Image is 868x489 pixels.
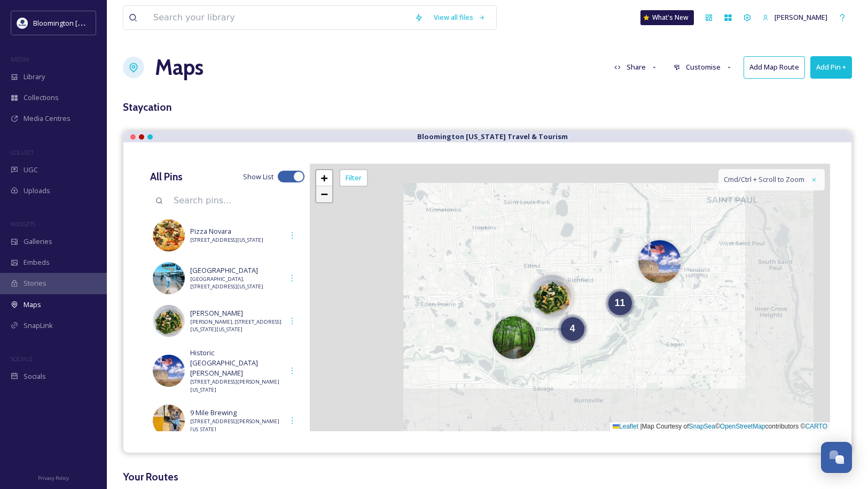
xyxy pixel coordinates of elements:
[190,226,283,236] span: Pizza Novara
[123,469,852,485] h3: Your Routes
[24,300,41,310] span: Maps
[570,323,575,334] span: 4
[190,276,283,291] span: [GEOGRAPHIC_DATA], [STREET_ADDRESS][US_STATE]
[148,6,409,29] input: Search your library
[24,278,46,288] span: Stories
[190,348,283,379] span: Historic [GEOGRAPHIC_DATA][PERSON_NAME]
[775,12,827,22] span: [PERSON_NAME]
[243,172,273,182] span: Show List
[339,169,368,187] div: Filter
[805,423,827,430] a: CARTO
[24,93,59,103] span: Collections
[123,100,171,115] h3: Staycation
[24,186,50,196] span: Uploads
[24,165,38,175] span: UGC
[689,423,715,430] a: SnapSea
[24,371,46,381] span: Socials
[153,355,185,387] img: a7fc8c87-6acc-4b7c-91de-1b14e73f384f.jpg
[153,262,185,294] img: 8523b3c4-26d6-40eb-83d8-f88e7d690aa3.jpg
[150,169,183,185] h3: All Pins
[821,442,852,473] button: Open Chat
[190,308,283,318] span: [PERSON_NAME]
[810,56,852,78] button: Add Pin +
[153,219,185,251] img: d5f8695c-e9e0-4b62-bd9e-84ec7353117a.jpg
[640,423,642,430] span: |
[190,318,283,334] span: [PERSON_NAME], [STREET_ADDRESS][US_STATE][US_STATE]
[11,355,32,363] span: SOCIALS
[190,378,283,394] span: [STREET_ADDRESS][PERSON_NAME][US_STATE]
[316,170,332,186] a: Zoom in
[153,404,185,437] img: 6826c062-3975-4000-beb7-e035266c2fe6.jpg
[38,471,69,484] a: Privacy Policy
[190,418,283,433] span: [STREET_ADDRESS][PERSON_NAME][US_STATE]
[190,236,283,244] span: [STREET_ADDRESS][US_STATE]
[615,297,625,308] span: 11
[640,10,694,25] a: What's New
[38,475,69,482] span: Privacy Policy
[24,72,45,82] span: Library
[168,189,304,212] input: Search pins...
[11,148,34,156] span: COLLECT
[757,7,833,28] a: [PERSON_NAME]
[320,171,327,185] span: +
[33,18,167,28] span: Bloomington [US_STATE] Travel & Tourism
[608,292,632,315] div: 11
[24,320,53,331] span: SnapLink
[24,236,52,247] span: Galleries
[744,56,805,78] button: Add Map Route
[153,305,185,337] img: f88a785e-f5dd-417f-9395-a13836d3309a.jpg
[720,423,765,430] a: OpenStreetMap
[24,113,71,124] span: Media Centres
[11,55,29,63] span: MEDIA
[724,174,804,185] span: Cmd/Ctrl + Scroll to Zoom
[417,132,568,141] strong: Bloomington [US_STATE] Travel & Tourism
[561,317,584,341] div: 4
[17,18,28,28] img: 429649847_804695101686009_1723528578384153789_n.jpg
[155,51,204,83] a: Maps
[24,257,50,268] span: Embeds
[11,220,35,228] span: WIDGETS
[190,265,283,276] span: [GEOGRAPHIC_DATA]
[190,408,283,418] span: 9 Mile Brewing
[609,57,663,78] button: Share
[610,422,830,431] div: Map Courtesy of © contributors ©
[320,187,327,201] span: −
[613,423,638,430] a: Leaflet
[316,186,332,202] a: Zoom out
[668,57,738,78] button: Customise
[428,7,491,28] a: View all files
